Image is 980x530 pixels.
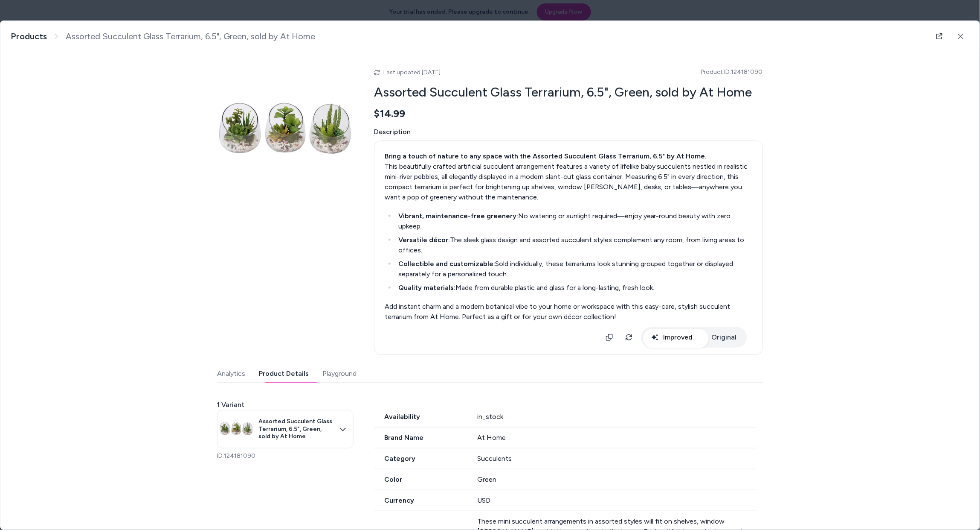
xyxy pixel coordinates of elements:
[478,474,757,485] div: Green
[396,283,752,293] li: Made from durable plastic and glass for a long-lasting, fresh look.
[217,62,354,199] img: assorted-succulent-glass-terrarium-6.5.jpg
[703,329,745,346] button: Original
[11,31,47,42] a: Products
[398,284,455,292] strong: Quality materials:
[217,410,354,448] button: Assorted Succulent Glass Terrarium, 6.5", Green, sold by At Home
[398,260,495,268] strong: Collectible and customizable:
[374,107,405,120] span: $14.99
[701,68,763,76] span: Product ID: 124181090
[383,69,441,76] span: Last updated [DATE]
[374,412,467,422] span: Availability
[385,161,752,202] div: This beautifully crafted artificial succulent arrangement features a variety of lifelike baby suc...
[643,329,702,346] button: Improved
[374,127,763,137] span: Description
[11,31,315,42] nav: breadcrumb
[396,259,752,279] li: Sold individually, these terrariums look stunning grouped together or displayed separately for a ...
[258,418,334,440] span: Assorted Succulent Glass Terrarium, 6.5", Green, sold by At Home
[478,495,757,506] div: USD
[385,152,707,160] strong: Bring a touch of nature to any space with the Assorted Succulent Glass Terrarium, 6.5" by At Home.
[374,495,467,506] span: Currency
[478,412,757,422] div: in_stock
[217,452,354,460] p: ID: 124181090
[398,212,518,220] strong: Vibrant, maintenance-free greenery:
[374,454,467,464] span: Category
[396,235,752,255] li: The sleek glass design and assorted succulent styles complement any room, from living areas to of...
[374,433,467,443] span: Brand Name
[217,400,244,410] span: 1 Variant
[478,454,757,464] div: Succulents
[66,31,315,42] span: Assorted Succulent Glass Terrarium, 6.5", Green, sold by At Home
[385,302,752,322] div: Add instant charm and a modern botanical vibe to your home or workspace with this easy-care, styl...
[219,412,253,446] img: assorted-succulent-glass-terrarium-6.5.jpg
[396,211,752,231] li: No watering or sunlight required—enjoy year-round beauty with zero upkeep.
[259,365,309,382] button: Product Details
[398,236,450,244] strong: Versatile décor:
[478,433,757,443] div: At Home
[322,365,357,382] button: Playground
[374,84,763,100] h2: Assorted Succulent Glass Terrarium, 6.5", Green, sold by At Home
[217,365,245,382] button: Analytics
[374,474,467,485] span: Color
